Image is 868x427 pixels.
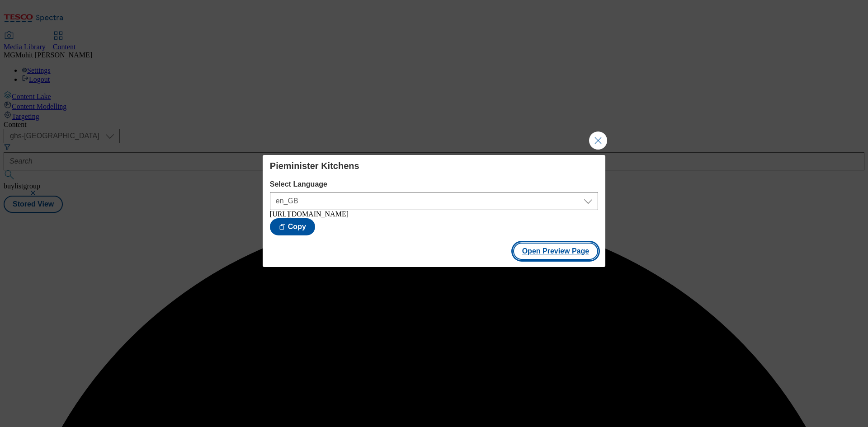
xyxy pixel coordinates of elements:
[513,243,599,260] button: Open Preview Page
[270,210,598,218] div: [URL][DOMAIN_NAME]
[263,155,605,267] div: Modal
[589,131,607,150] button: Close Modal
[270,218,315,235] button: Copy
[270,180,598,188] label: Select Language
[270,160,598,171] h4: Pieminister Kitchens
